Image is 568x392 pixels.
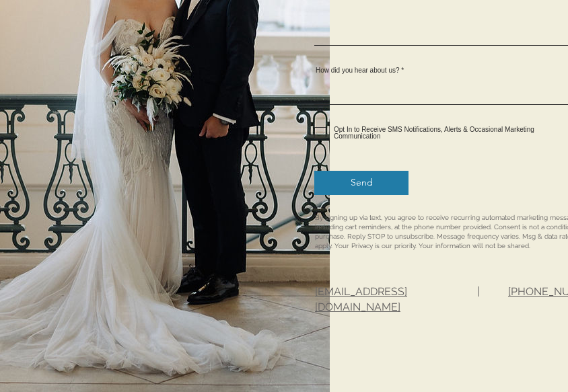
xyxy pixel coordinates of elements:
[351,176,373,190] span: Send
[334,126,534,140] span: Opt In to Receive SMS Notifications, Alerts & Occasional Marketing Communication
[314,171,409,195] button: Send
[315,285,407,313] a: [EMAIL_ADDRESS][DOMAIN_NAME]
